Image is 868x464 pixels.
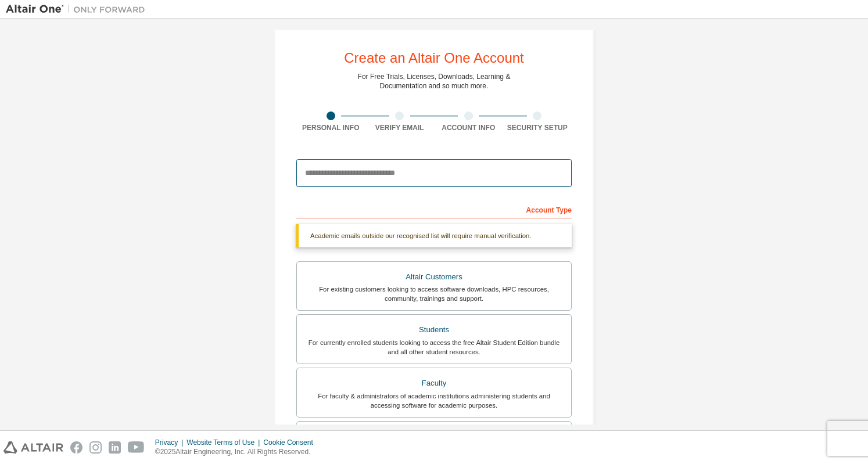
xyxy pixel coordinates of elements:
img: youtube.svg [128,441,145,454]
div: Account Type [296,200,572,218]
div: Create an Altair One Account [344,51,524,65]
div: Students [304,322,564,338]
div: Account Info [434,123,503,132]
div: Verify Email [365,123,435,132]
div: Security Setup [503,123,572,132]
div: For existing customers looking to access software downloads, HPC resources, community, trainings ... [304,285,564,303]
div: For Free Trials, Licenses, Downloads, Learning & Documentation and so much more. [358,72,511,91]
div: Academic emails outside our recognised list will require manual verification. [296,224,572,247]
img: linkedin.svg [109,441,121,454]
img: Altair One [6,3,151,15]
img: altair_logo.svg [3,441,63,454]
div: Altair Customers [304,269,564,285]
div: Cookie Consent [263,438,320,447]
div: Faculty [304,375,564,391]
div: Personal Info [296,123,365,132]
div: For currently enrolled students looking to access the free Altair Student Edition bundle and all ... [304,338,564,357]
p: © 2025 Altair Engineering, Inc. All Rights Reserved. [155,447,320,457]
img: instagram.svg [89,441,102,454]
img: facebook.svg [70,441,83,454]
div: Privacy [155,438,186,447]
div: For faculty & administrators of academic institutions administering students and accessing softwa... [304,391,564,410]
div: Website Terms of Use [186,438,263,447]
